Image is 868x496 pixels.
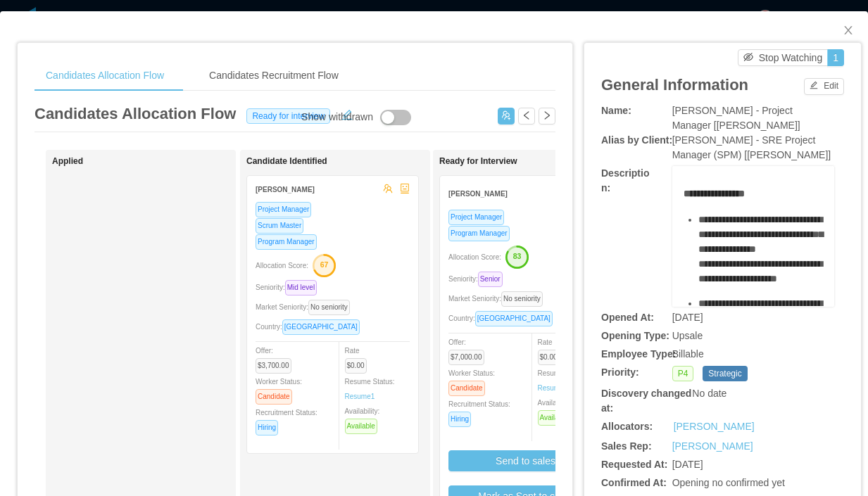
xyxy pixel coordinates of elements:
span: [GEOGRAPHIC_DATA] [282,319,360,335]
span: Billable [672,348,704,360]
span: Available [538,410,570,426]
span: robot [400,184,410,193]
a: [PERSON_NAME] [674,419,755,434]
button: icon: editEdit [804,78,844,95]
b: Employee Type: [601,348,676,360]
span: $0.00 [538,350,560,365]
span: Offer: [448,338,490,361]
span: Project Manager [448,210,504,225]
span: Worker Status: [448,369,495,392]
button: icon: left [518,108,535,125]
button: Close [829,11,868,51]
span: Country: [256,323,365,331]
div: rdw-editor [684,186,824,327]
button: icon: eye-invisibleStop Watching [738,49,829,66]
b: Opened At: [601,312,654,323]
span: Seniority: [448,275,508,283]
span: Available [345,419,377,434]
span: [PERSON_NAME] - SRE Project Manager (SPM) [[PERSON_NAME]] [672,134,831,160]
span: Allocation Score: [256,262,308,269]
span: No seniority [308,300,350,315]
div: Candidates Allocation Flow [34,60,175,91]
span: Candidate [448,381,485,396]
span: No date [692,388,727,399]
span: Availability: [345,407,383,430]
span: Resume Status: [538,369,588,392]
span: Worker Status: [256,378,302,400]
button: Send to sales [448,450,603,471]
span: Hiring [256,420,278,435]
b: Requested At: [601,459,667,470]
a: [PERSON_NAME] [672,440,753,452]
span: Market Seniority: [448,295,548,303]
b: Sales Rep: [601,440,652,452]
span: [GEOGRAPHIC_DATA] [475,311,553,326]
span: Senior [478,272,503,287]
h1: Ready for Interview [439,156,636,167]
span: P4 [672,366,694,381]
span: Scrum Master [256,218,303,234]
span: $7,000.00 [448,350,484,365]
b: Priority: [601,367,639,378]
button: mail [551,182,569,204]
span: Country: [448,314,558,322]
span: Program Manager [448,226,510,241]
span: Availability: [538,399,576,421]
span: Resume Status: [345,378,395,400]
strong: [PERSON_NAME] [256,186,315,193]
div: rdw-wrapper [672,166,834,307]
span: Seniority: [256,284,322,291]
b: Name: [601,105,631,116]
span: [DATE] [672,312,703,323]
span: Recruitment Status: [256,409,317,431]
strong: [PERSON_NAME] [448,190,508,198]
span: Ready for interview [246,108,330,124]
span: Offer: [256,347,297,369]
span: $0.00 [345,358,367,374]
button: icon: usergroup-add [498,108,515,125]
text: 83 [513,252,522,260]
button: 67 [308,253,336,276]
b: Discovery changed at: [601,388,691,414]
button: 1 [827,49,844,66]
span: Market Seniority: [256,303,356,311]
b: Description: [601,167,649,193]
span: Candidate [256,389,292,405]
button: icon: edit [336,106,358,120]
a: Resume1 [538,383,568,393]
button: icon: right [539,108,555,125]
text: 67 [320,260,329,269]
span: Opening no confirmed yet [672,477,785,488]
span: Project Manager [256,202,311,217]
a: Resume1 [345,391,375,402]
b: Allocators: [601,421,653,432]
article: Candidates Allocation Flow [34,102,236,125]
span: $3,700.00 [256,358,291,374]
span: Rate [538,338,565,361]
span: Hiring [448,412,471,427]
span: Rate [345,347,372,369]
b: Opening Type: [601,330,669,341]
b: Alias by Client: [601,134,672,146]
div: Candidates Recruitment Flow [198,60,350,91]
span: Strategic [703,366,747,381]
span: [DATE] [672,459,703,470]
span: Mid level [285,280,317,295]
i: icon: close [843,25,854,36]
span: No seniority [501,291,543,307]
span: Upsale [672,330,703,341]
span: [PERSON_NAME] - Project Manager [[PERSON_NAME]] [672,105,800,131]
h1: Candidate Identified [246,156,444,167]
span: Allocation Score: [448,253,501,261]
button: 83 [501,245,529,267]
h1: Applied [52,156,249,167]
article: General Information [601,73,748,96]
span: Recruitment Status: [448,400,510,423]
span: team [383,184,393,193]
span: Program Manager [256,234,317,250]
b: Confirmed At: [601,477,667,488]
div: Show withdrawn [301,110,373,125]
